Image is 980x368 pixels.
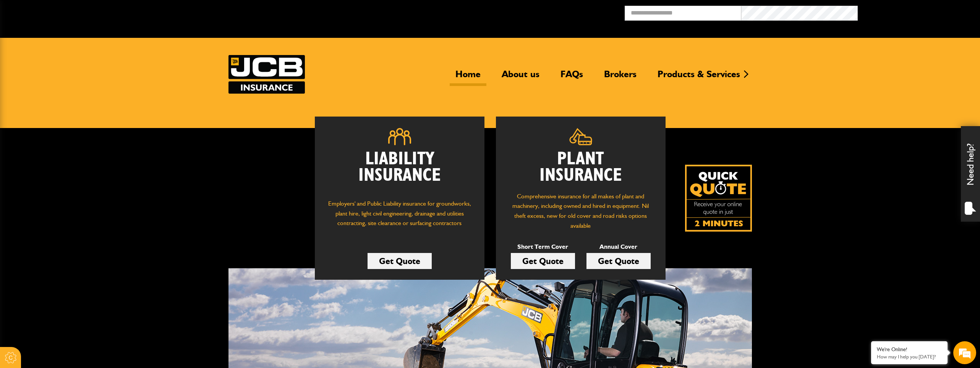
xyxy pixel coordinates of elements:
[496,68,545,86] a: About us
[652,68,746,86] a: Products & Services
[228,55,305,94] a: JCB Insurance Services
[586,253,651,269] a: Get Quote
[586,242,651,252] p: Annual Cover
[326,199,473,235] p: Employers' and Public Liability insurance for groundworks, plant hire, light civil engineering, d...
[507,191,654,230] p: Comprehensive insurance for all makes of plant and machinery, including owned and hired in equipm...
[858,6,974,18] button: Broker Login
[228,55,305,94] img: JCB Insurance Services logo
[507,151,654,184] h2: Plant Insurance
[877,346,942,353] div: We're Online!
[326,151,473,191] h2: Liability Insurance
[877,354,942,360] p: How may I help you today?
[450,68,486,86] a: Home
[961,126,980,222] div: Need help?
[685,165,752,232] a: Get your insurance quote isn just 2-minutes
[598,68,642,86] a: Brokers
[511,242,575,252] p: Short Term Cover
[368,253,432,269] a: Get Quote
[685,165,752,232] img: Quick Quote
[555,68,589,86] a: FAQs
[511,253,575,269] a: Get Quote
